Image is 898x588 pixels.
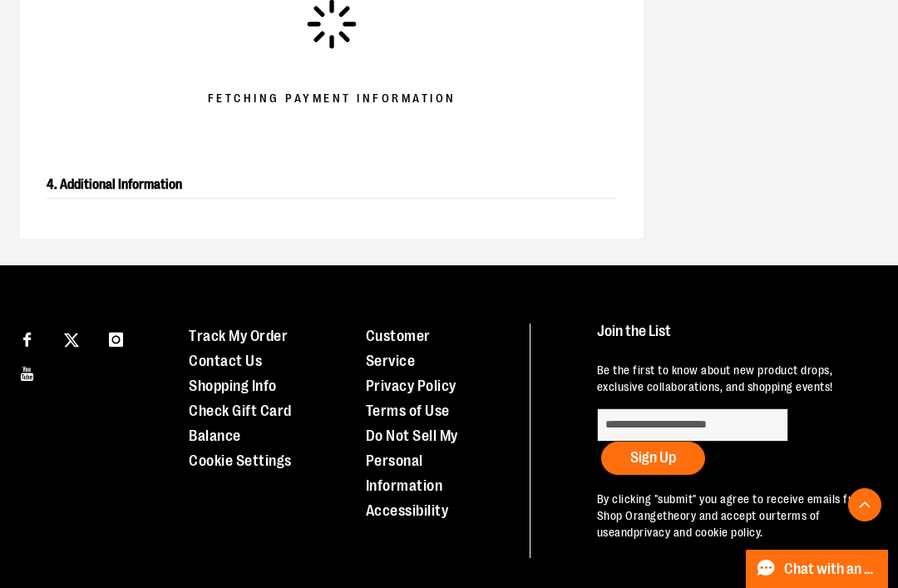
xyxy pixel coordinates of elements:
h2: 4. Additional Information [47,171,617,199]
p: Be the first to know about new product drops, exclusive collaborations, and shopping events! [597,363,871,396]
a: Privacy Policy [366,378,456,394]
button: Sign Up [601,442,705,475]
input: enter email [597,408,788,442]
a: Track My Order [189,328,288,344]
a: Customer Service [366,328,431,369]
p: By clicking "submit" you agree to receive emails from Shop Orangetheory and accept our and [597,492,871,541]
a: Accessibility [366,502,449,519]
a: privacy and cookie policy. [634,526,763,539]
a: Visit our X page [57,324,86,353]
a: Cookie Settings [189,452,292,469]
a: terms of use [597,509,821,539]
a: Contact Us [189,353,262,369]
span: Sign Up [630,449,676,466]
a: Terms of Use [366,403,450,419]
a: Visit our Youtube page [12,358,42,387]
button: Back To Top [848,488,881,521]
span: Chat with an Expert [784,561,878,577]
button: Chat with an Expert [746,550,889,588]
h4: Join the List [597,324,871,354]
a: Shopping Info [189,378,277,394]
a: Visit our Instagram page [101,324,131,353]
a: Do Not Sell My Personal Information [366,427,458,494]
a: Check Gift Card Balance [189,403,292,444]
span: Fetching Payment Information [208,91,456,107]
a: Visit our Facebook page [12,324,42,353]
img: Twitter [64,333,79,348]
